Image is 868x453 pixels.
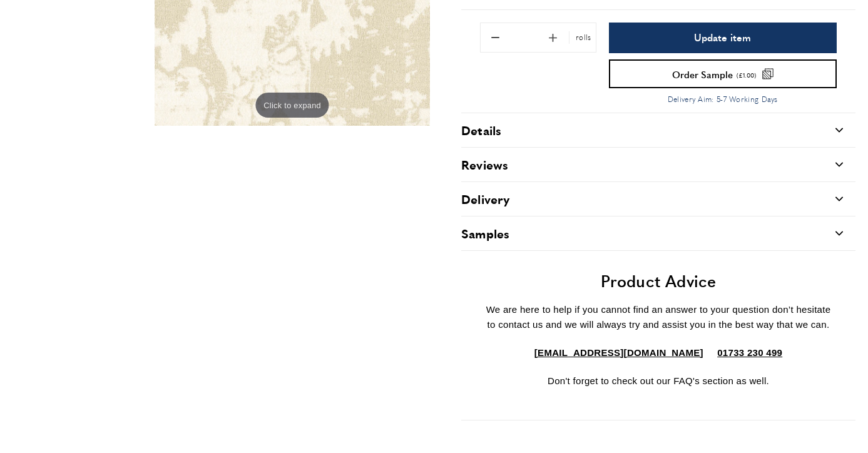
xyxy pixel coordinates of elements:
[534,345,703,360] a: [EMAIL_ADDRESS][DOMAIN_NAME]
[737,72,756,78] span: (£1.00)
[609,23,837,53] button: Update item
[482,24,508,51] button: Remove 1 from quantity
[672,69,733,79] span: Order Sample
[609,93,837,105] p: Delivery Aim: 5-7 Working Days
[569,31,595,43] div: rolls
[461,374,855,389] p: Don't forget to check out our FAQ's section as well.
[461,190,510,208] h2: Delivery
[461,121,501,139] h2: Details
[461,270,855,292] h2: Product Advice
[461,156,508,173] h2: Reviews
[609,59,837,88] button: Order Sample (£1.00)
[539,24,566,51] button: Add 1 to quantity
[717,345,782,360] a: 01733 230 499
[461,302,855,332] p: We are here to help if you cannot find an answer to your question don’t hesitate to contact us an...
[461,225,509,242] h2: Samples
[694,33,751,43] span: Update item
